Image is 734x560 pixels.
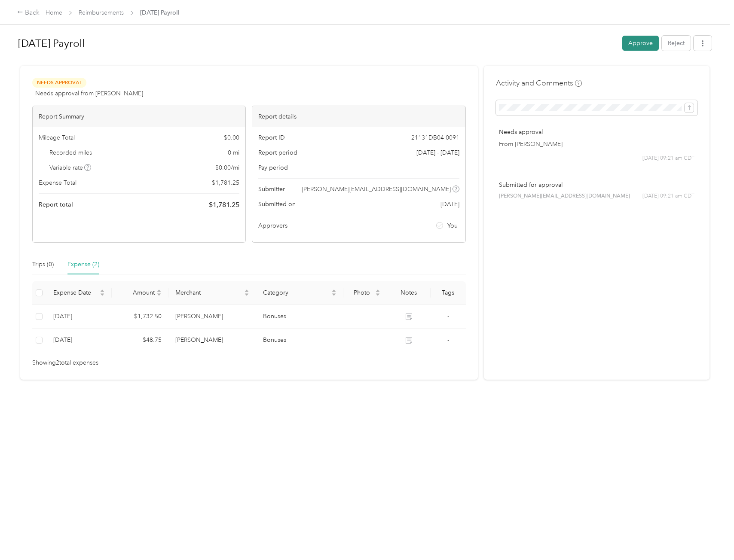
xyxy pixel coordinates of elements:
span: Category [263,289,330,296]
p: From [PERSON_NAME] [499,140,694,149]
td: Alonso-Montero [168,329,256,352]
span: Needs approval from [PERSON_NAME] [35,89,143,98]
th: Expense Date [46,281,112,305]
p: Needs approval [499,128,694,137]
span: Showing 2 total expenses [32,358,98,368]
span: Approvers [258,221,287,230]
span: caret-up [156,288,162,293]
span: [DATE] 09:21 am CDT [642,192,694,200]
span: $ 1,781.25 [209,200,239,210]
span: 21131DB04-0091 [411,133,459,142]
span: $ 0.00 / mi [215,163,239,172]
h1: October 1 Payroll [18,33,616,54]
h4: Activity and Comments [496,78,582,88]
th: Merchant [168,281,256,305]
span: caret-up [244,288,249,293]
span: caret-up [100,288,105,293]
button: Reject [662,36,691,51]
span: - [447,313,449,320]
span: $ 1,781.25 [212,178,239,187]
span: [DATE] [440,200,459,209]
span: Photo [350,289,373,296]
span: caret-down [100,292,105,297]
span: [DATE] - [DATE] [416,148,459,157]
span: You [447,221,458,230]
div: Trips (0) [32,260,54,269]
span: Needs Approval [32,78,86,88]
span: caret-down [375,292,380,297]
td: 9-26-2025 [46,305,112,329]
a: Reimbursements [79,9,124,16]
span: caret-up [375,288,380,293]
th: Tags [431,281,465,305]
th: Notes [387,281,431,305]
div: Report Summary [33,106,245,127]
span: Submitter [258,185,285,194]
div: Tags [437,289,459,296]
span: caret-up [331,288,336,293]
th: Amount [112,281,168,305]
div: Report details [252,106,465,127]
span: caret-down [331,292,336,297]
td: Bonuses [256,329,343,352]
span: Submitted on [258,200,296,209]
span: [DATE] Payroll [140,8,180,17]
span: [PERSON_NAME][EMAIL_ADDRESS][DOMAIN_NAME] [302,185,451,194]
span: [DATE] 09:21 am CDT [642,155,694,162]
td: 9-26-2025 [46,329,112,352]
th: Photo [343,281,387,305]
iframe: Everlance-gr Chat Button Frame [686,512,734,560]
span: Amount [119,289,155,296]
span: Expense Total [39,178,76,187]
span: Mileage Total [39,133,75,142]
span: Variable rate [49,163,92,172]
td: $48.75 [112,329,168,352]
td: - [431,305,465,329]
td: - [431,329,465,352]
span: Report total [39,200,73,209]
td: Alonso-Montero [168,305,256,329]
span: caret-down [244,292,249,297]
p: Submitted for approval [499,180,694,189]
span: caret-down [156,292,162,297]
span: 0 mi [228,148,239,157]
span: [PERSON_NAME][EMAIL_ADDRESS][DOMAIN_NAME] [499,192,630,200]
span: Report period [258,148,297,157]
td: $1,732.50 [112,305,168,329]
span: Report ID [258,133,285,142]
div: Back [17,8,40,18]
div: Expense (2) [67,260,99,269]
span: - [447,336,449,344]
span: Recorded miles [49,148,92,157]
span: Merchant [175,289,242,296]
td: Bonuses [256,305,343,329]
span: $ 0.00 [224,133,239,142]
span: Pay period [258,163,288,172]
th: Category [256,281,343,305]
span: Expense Date [53,289,98,296]
a: Home [46,9,62,16]
button: Approve [622,36,659,51]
